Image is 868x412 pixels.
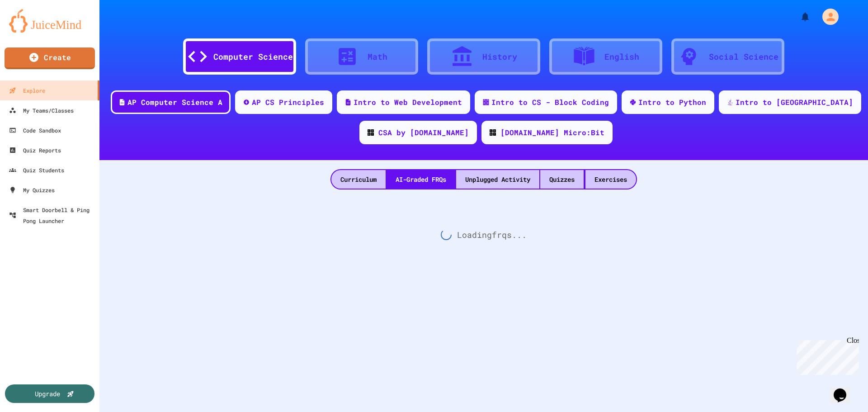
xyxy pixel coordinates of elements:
div: [DOMAIN_NAME] Micro:Bit [500,127,604,138]
div: AP Computer Science A [127,97,222,108]
img: CODE_logo_RGB.png [368,129,374,136]
div: Quiz Reports [9,145,61,156]
div: Intro to Web Development [354,97,462,108]
div: My Notifications [783,9,813,24]
div: Smart Doorbell & Ping Pong Launcher [9,204,96,226]
img: logo-orange.svg [9,9,90,33]
div: Explore [9,85,45,96]
div: Curriculum [331,170,386,189]
div: AP CS Principles [252,97,324,108]
div: Intro to Python [638,97,706,108]
iframe: chat widget [830,376,859,403]
div: Unplugged Activity [456,170,539,189]
div: English [604,51,639,63]
div: My Account [813,6,841,27]
div: Computer Science [213,51,293,63]
div: My Quizzes [9,185,55,195]
div: Upgrade [35,389,60,398]
div: Math [368,51,387,63]
div: AI-Graded FRQs [387,170,455,189]
div: My Teams/Classes [9,105,74,116]
div: History [482,51,517,63]
div: Chat with us now!Close [4,4,62,57]
a: Create [5,47,95,69]
div: Code Sandbox [9,125,61,136]
div: Exercises [585,170,636,189]
div: Intro to CS - Block Coding [491,97,609,108]
div: Loading frq s... [99,189,868,280]
div: Social Science [709,51,778,63]
div: Intro to [GEOGRAPHIC_DATA] [736,97,853,108]
div: CSA by [DOMAIN_NAME] [378,127,469,138]
div: Quiz Students [9,165,64,175]
iframe: chat widget [793,336,859,375]
img: CODE_logo_RGB.png [490,129,496,136]
div: Quizzes [540,170,584,189]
